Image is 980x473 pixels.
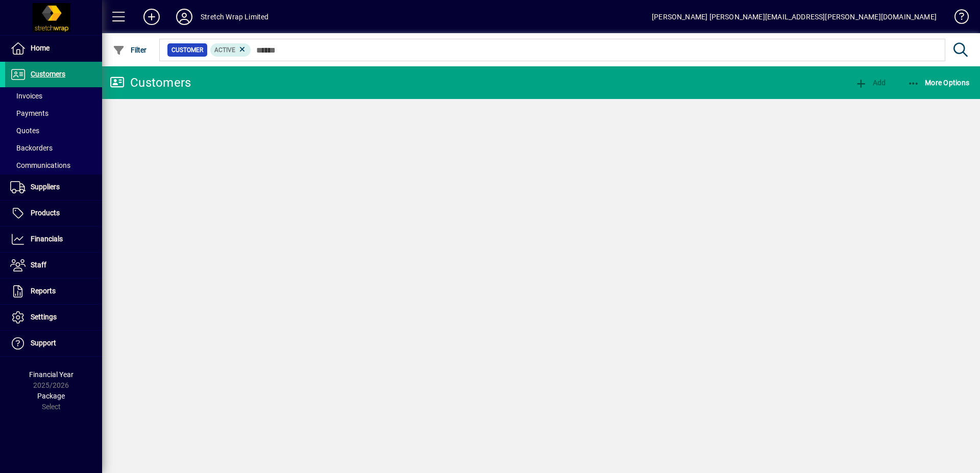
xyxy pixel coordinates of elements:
[31,313,57,321] span: Settings
[5,227,102,252] a: Financials
[5,36,102,61] a: Home
[5,122,102,139] a: Quotes
[210,43,251,57] mat-chip: Activation Status: Active
[31,183,60,191] span: Suppliers
[31,209,60,217] span: Products
[29,370,73,379] span: Financial Year
[201,9,269,25] div: Stretch Wrap Limited
[5,201,102,226] a: Products
[31,235,63,243] span: Financials
[5,331,102,356] a: Support
[5,253,102,278] a: Staff
[31,44,50,52] span: Home
[5,87,102,105] a: Invoices
[31,287,56,295] span: Reports
[214,46,235,54] span: Active
[855,79,886,87] span: Add
[10,161,70,169] span: Communications
[5,175,102,200] a: Suppliers
[5,139,102,157] a: Backorders
[31,261,46,269] span: Staff
[5,305,102,330] a: Settings
[110,74,191,91] div: Customers
[135,8,168,26] button: Add
[908,79,970,87] span: More Options
[10,109,48,117] span: Payments
[10,92,42,100] span: Invoices
[652,9,937,25] div: [PERSON_NAME] [PERSON_NAME][EMAIL_ADDRESS][PERSON_NAME][DOMAIN_NAME]
[905,73,972,92] button: More Options
[10,144,53,152] span: Backorders
[37,392,65,400] span: Package
[113,46,147,54] span: Filter
[5,105,102,122] a: Payments
[110,41,150,59] button: Filter
[10,127,39,135] span: Quotes
[5,279,102,304] a: Reports
[168,8,201,26] button: Profile
[31,70,65,78] span: Customers
[947,2,967,35] a: Knowledge Base
[5,157,102,174] a: Communications
[31,339,56,347] span: Support
[171,45,203,55] span: Customer
[852,73,888,92] button: Add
